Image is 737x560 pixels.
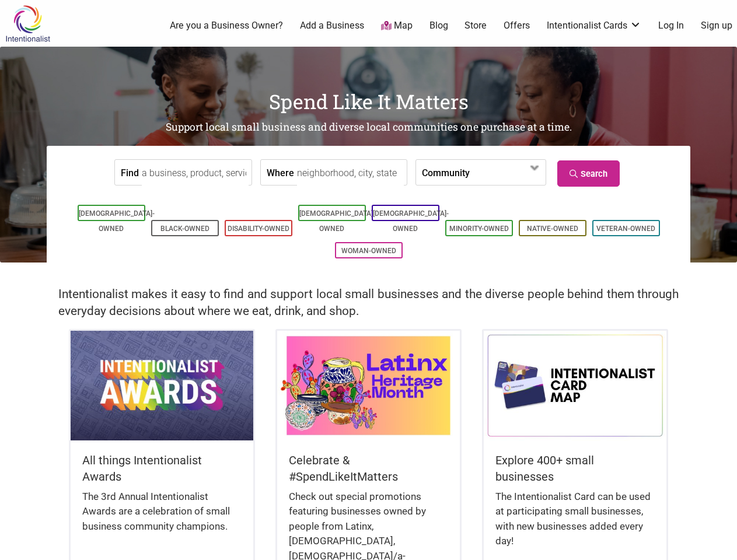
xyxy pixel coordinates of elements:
[79,209,155,233] a: [DEMOGRAPHIC_DATA]-Owned
[422,160,470,185] label: Community
[82,452,242,485] h5: All things Intentionalist Awards
[267,160,294,185] label: Where
[373,209,449,233] a: [DEMOGRAPHIC_DATA]-Owned
[495,452,655,485] h5: Explore 400+ small businesses
[71,331,253,440] img: Intentionalist Awards
[160,225,209,233] a: Black-Owned
[228,225,289,233] a: Disability-Owned
[381,19,413,33] a: Map
[464,19,487,32] a: Store
[658,19,684,32] a: Log In
[547,19,641,32] a: Intentionalist Cards
[300,19,364,32] a: Add a Business
[58,286,679,320] h2: Intentionalist makes it easy to find and support local small businesses and the diverse people be...
[449,225,509,233] a: Minority-Owned
[557,160,620,187] a: Search
[289,452,448,485] h5: Celebrate & #SpendLikeItMatters
[142,160,249,186] input: a business, product, service
[701,19,732,32] a: Sign up
[277,331,460,440] img: Latinx / Hispanic Heritage Month
[527,225,578,233] a: Native-Owned
[297,160,404,186] input: neighborhood, city, state
[82,489,242,546] div: The 3rd Annual Intentionalist Awards are a celebration of small business community champions.
[429,19,448,32] a: Blog
[504,19,530,32] a: Offers
[484,331,666,440] img: Intentionalist Card Map
[341,247,396,255] a: Woman-Owned
[170,19,283,32] a: Are you a Business Owner?
[121,160,139,185] label: Find
[596,225,655,233] a: Veteran-Owned
[299,209,375,233] a: [DEMOGRAPHIC_DATA]-Owned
